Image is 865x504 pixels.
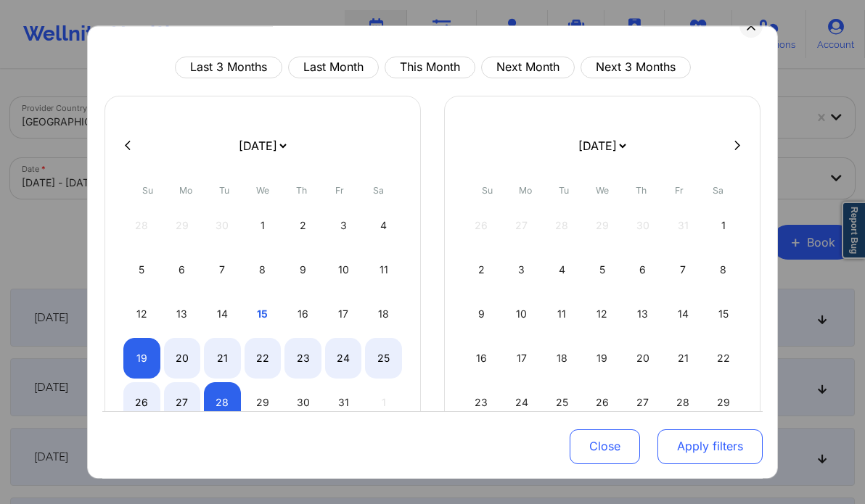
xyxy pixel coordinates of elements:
abbr: Friday [335,185,344,196]
div: Thu Nov 06 2025 [624,249,661,290]
button: Last Month [288,57,379,78]
div: Mon Nov 24 2025 [504,382,541,423]
abbr: Wednesday [596,185,609,196]
div: Sun Oct 26 2025 [123,382,160,423]
div: Tue Oct 07 2025 [204,249,241,290]
div: Wed Oct 08 2025 [245,249,282,290]
abbr: Wednesday [256,185,269,196]
abbr: Sunday [142,185,153,196]
button: Close [570,429,640,463]
div: Sat Oct 04 2025 [365,205,402,246]
div: Sat Oct 11 2025 [365,249,402,290]
div: Thu Oct 09 2025 [284,249,321,290]
div: Fri Nov 07 2025 [665,249,702,290]
div: Fri Oct 24 2025 [325,338,362,379]
div: Mon Oct 20 2025 [164,338,201,379]
div: Thu Oct 16 2025 [284,294,321,334]
abbr: Saturday [373,185,384,196]
div: Fri Oct 03 2025 [325,205,362,246]
div: Tue Nov 11 2025 [544,294,581,334]
div: Tue Nov 04 2025 [544,249,581,290]
button: This Month [385,57,475,78]
div: Wed Oct 15 2025 [245,294,282,334]
div: Wed Nov 26 2025 [584,382,621,423]
abbr: Thursday [296,185,307,196]
abbr: Thursday [636,185,647,196]
div: Fri Nov 21 2025 [665,338,702,379]
div: Mon Oct 27 2025 [164,382,201,423]
div: Wed Nov 05 2025 [584,249,621,290]
div: Mon Nov 17 2025 [504,338,541,379]
div: Sun Oct 19 2025 [123,338,160,379]
div: Tue Nov 18 2025 [544,338,581,379]
div: Sat Oct 25 2025 [365,338,402,379]
abbr: Saturday [713,185,723,196]
div: Sun Nov 23 2025 [463,382,500,423]
abbr: Tuesday [559,185,569,196]
div: Sun Nov 09 2025 [463,294,500,334]
div: Sat Oct 18 2025 [365,294,402,334]
div: Tue Nov 25 2025 [544,382,581,423]
abbr: Sunday [482,185,493,196]
div: Fri Oct 31 2025 [325,382,362,423]
div: Sat Nov 22 2025 [705,338,742,379]
div: Thu Oct 30 2025 [284,382,321,423]
div: Tue Oct 14 2025 [204,294,241,334]
div: Wed Nov 12 2025 [584,294,621,334]
button: Next 3 Months [581,57,691,78]
div: Mon Nov 03 2025 [504,249,541,290]
div: Sun Nov 16 2025 [463,338,500,379]
div: Sun Nov 02 2025 [463,249,500,290]
div: Sun Oct 12 2025 [123,294,160,334]
div: Thu Nov 27 2025 [624,382,661,423]
button: Next Month [481,57,575,78]
button: Apply filters [657,429,763,463]
div: Thu Nov 13 2025 [624,294,661,334]
abbr: Monday [179,185,192,196]
abbr: Tuesday [219,185,229,196]
div: Mon Oct 06 2025 [164,249,201,290]
div: Mon Nov 10 2025 [504,294,541,334]
div: Sun Oct 05 2025 [123,249,160,290]
div: Sat Nov 29 2025 [705,382,742,423]
div: Fri Nov 28 2025 [665,382,702,423]
div: Sat Nov 15 2025 [705,294,742,334]
abbr: Monday [519,185,532,196]
button: Last 3 Months [175,57,282,78]
abbr: Friday [675,185,684,196]
div: Wed Oct 01 2025 [245,205,282,246]
div: Thu Nov 20 2025 [624,338,661,379]
div: Sat Nov 01 2025 [705,205,742,246]
div: Fri Oct 17 2025 [325,294,362,334]
div: Fri Oct 10 2025 [325,249,362,290]
div: Wed Nov 19 2025 [584,338,621,379]
div: Thu Oct 02 2025 [284,205,321,246]
div: Wed Oct 29 2025 [245,382,282,423]
div: Thu Oct 23 2025 [284,338,321,379]
div: Wed Oct 22 2025 [245,338,282,379]
div: Tue Oct 21 2025 [204,338,241,379]
div: Tue Oct 28 2025 [204,382,241,423]
div: Sat Nov 08 2025 [705,249,742,290]
div: Fri Nov 14 2025 [665,294,702,334]
div: Mon Oct 13 2025 [164,294,201,334]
